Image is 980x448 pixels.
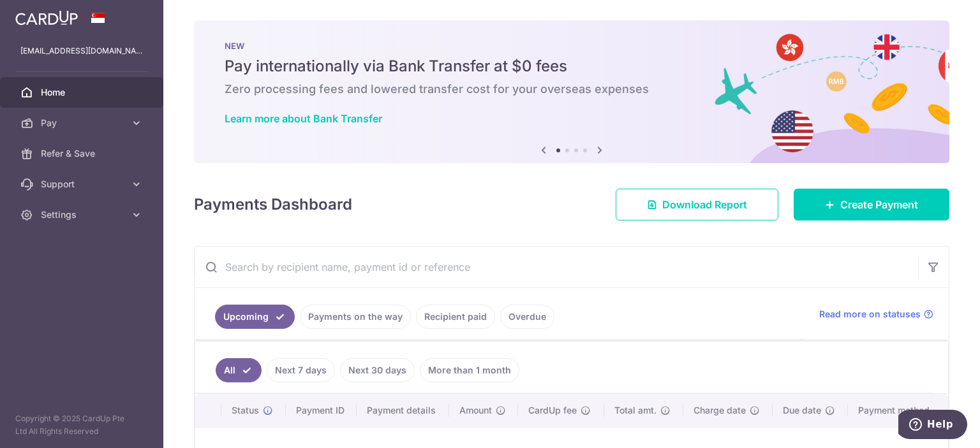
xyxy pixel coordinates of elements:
[194,20,949,163] img: Bank transfer banner
[420,358,519,382] a: More than 1 month
[20,45,143,57] p: [EMAIL_ADDRESS][DOMAIN_NAME]
[662,197,747,212] span: Download Report
[267,358,335,382] a: Next 7 days
[41,147,125,160] span: Refer & Save
[898,410,967,442] iframe: Opens a widget where you can find more information
[225,112,382,125] a: Learn more about Bank Transfer
[416,305,495,329] a: Recipient paid
[300,305,411,329] a: Payments on the way
[41,178,125,191] span: Support
[340,358,415,382] a: Next 30 days
[232,404,259,417] span: Status
[794,189,949,220] a: Create Payment
[41,208,125,221] span: Settings
[225,41,919,51] p: NEW
[819,308,921,321] span: Read more on statuses
[215,305,295,329] a: Upcoming
[783,404,821,417] span: Due date
[41,86,125,99] span: Home
[286,394,357,427] th: Payment ID
[194,193,352,216] h4: Payments Dashboard
[614,404,657,417] span: Total amt.
[459,404,492,417] span: Amount
[15,10,78,25] img: CardUp
[225,56,919,76] h5: Pay internationally via Bank Transfer at $0 fees
[848,394,948,427] th: Payment method
[500,305,554,329] a: Overdue
[195,247,918,287] input: Search by recipient name, payment id or reference
[694,404,746,417] span: Charge date
[528,404,577,417] span: CardUp fee
[357,394,449,427] th: Payment details
[225,82,919,97] h6: Zero processing fees and lowered transfer cost for your overseas expenses
[819,308,933,321] a: Read more on statuses
[840,197,918,212] span: Create Payment
[616,189,778,220] a: Download Report
[216,358,262,382] a: All
[41,117,125,129] span: Pay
